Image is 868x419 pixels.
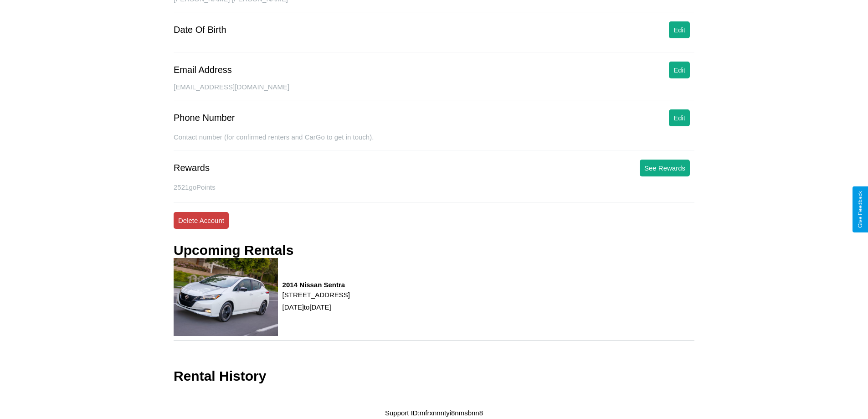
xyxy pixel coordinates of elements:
div: Rewards [174,163,210,173]
h3: Upcoming Rentals [174,243,293,258]
button: Edit [669,109,690,126]
button: Edit [669,21,690,38]
div: Give Feedback [857,191,863,228]
div: Date Of Birth [174,25,226,35]
h3: 2014 Nissan Sentra [282,281,350,289]
button: See Rewards [640,160,690,176]
p: 2521 goPoints [174,181,694,193]
p: [STREET_ADDRESS] [282,289,350,301]
button: Delete Account [174,212,229,229]
h3: Rental History [174,368,266,384]
p: Support ID: mfrxnnntyi8nmsbnn8 [385,407,483,419]
img: rental [174,258,278,336]
div: Email Address [174,65,232,75]
p: [DATE] to [DATE] [282,301,350,313]
div: [EMAIL_ADDRESS][DOMAIN_NAME] [174,83,694,100]
div: Contact number (for confirmed renters and CarGo to get in touch). [174,133,694,150]
div: Phone Number [174,113,235,123]
button: Edit [669,62,690,78]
